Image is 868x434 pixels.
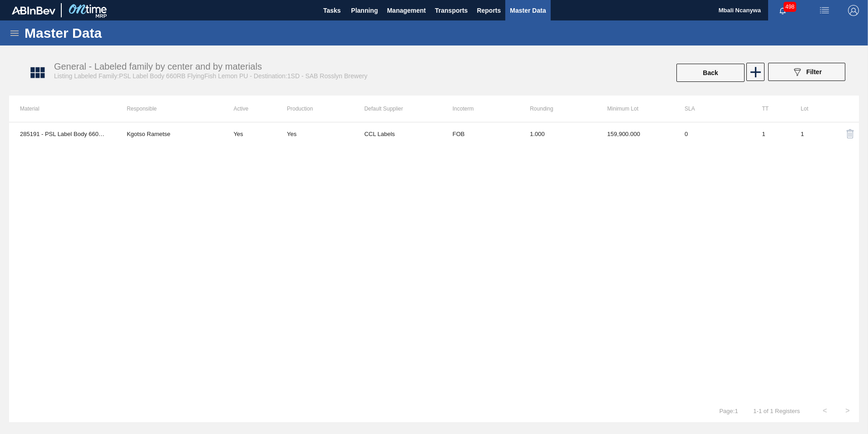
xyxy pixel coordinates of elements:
td: 1 [519,122,596,145]
div: Back to labeled Family [676,63,745,83]
button: Back [676,64,745,82]
td: 1 [751,122,789,145]
th: Minimum Lot [597,96,674,122]
td: Kgotso Rametse [116,122,222,145]
td: FOB [442,122,519,145]
td: 285191 - PSL Label Body 660RB FlyingFish Lemon PU [9,122,116,145]
th: SLA [674,96,751,122]
span: Management [387,5,426,16]
button: delete-icon [839,123,861,145]
th: Material [9,96,116,122]
img: userActions [819,5,830,16]
span: Listing Labeled Family:PSL Label Body 660RB FlyingFish Lemon PU - Destination:1SD - SAB Rosslyn B... [54,72,367,80]
button: < [814,399,836,422]
img: Logout [848,5,859,16]
th: Default Supplier [364,96,441,122]
span: General - Labeled family by center and by materials [54,61,262,71]
span: Planning [351,5,378,16]
td: 0 [674,122,751,145]
div: Yes [287,131,296,137]
div: Filter labeled family by center and by material [764,63,850,83]
button: Notifications [768,4,797,17]
img: TNhmsLtSVTkK8tSr43FrP2fwEKptu5GPRR3wAAAABJRU5ErkJggg== [12,6,55,15]
th: Incoterm [442,96,519,122]
span: 498 [784,2,796,12]
th: Rounding [519,96,596,122]
th: Production [287,96,364,122]
span: Reports [477,5,501,16]
th: TT [751,96,789,122]
div: Delete Material [839,123,848,145]
span: Transports [435,5,468,16]
div: Material with no Discontinuation Date [287,131,364,137]
h1: Master Data [25,28,186,38]
span: Master Data [510,5,546,16]
td: Yes [222,122,287,145]
button: Filter [768,63,845,81]
span: Filter [806,68,822,76]
td: 1 [790,122,829,145]
th: Responsible [116,96,222,122]
button: > [836,399,859,422]
span: 1 - 1 of 1 Registers [752,408,800,414]
span: Tasks [322,5,342,16]
span: Page : 1 [719,408,738,414]
th: Active [222,96,287,122]
th: Lot [790,96,829,122]
img: delete-icon [845,128,856,139]
div: New labeled family by center and by Material [745,63,764,83]
td: CCL Labels [364,122,441,145]
td: 159900 [597,122,674,145]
